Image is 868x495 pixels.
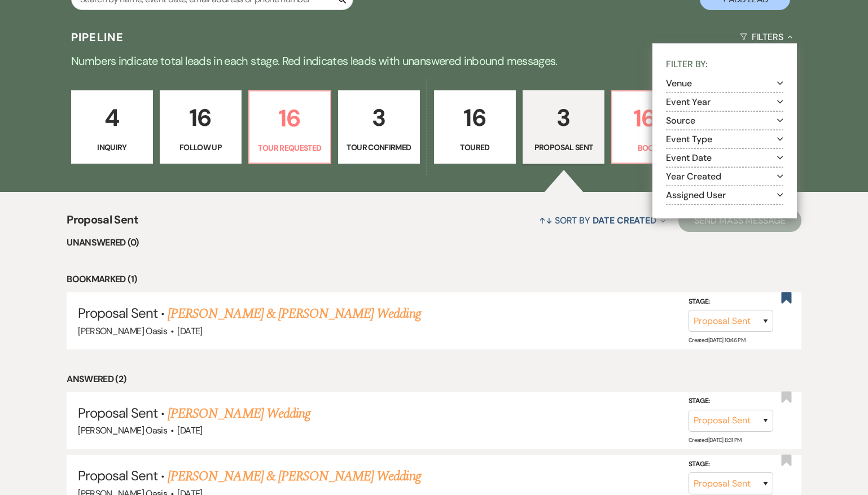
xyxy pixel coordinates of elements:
[168,304,420,324] a: [PERSON_NAME] & [PERSON_NAME] Wedding
[177,424,202,436] span: [DATE]
[678,209,801,232] button: Send Mass Message
[28,52,840,70] p: Numbers indicate total leads in each stage. Red indicates leads with unanswered inbound messages.
[78,424,167,436] span: [PERSON_NAME] Oasis
[441,141,508,154] p: Toured
[534,205,670,235] button: Sort By Date Created
[434,90,516,164] a: 16Toured
[338,90,420,164] a: 3Tour Confirmed
[78,404,157,422] span: Proposal Sent
[248,90,331,164] a: 16Tour Requested
[78,141,146,154] p: Inquiry
[539,214,553,226] span: ↑↓
[256,142,323,154] p: Tour Requested
[689,395,773,408] label: Stage:
[611,90,694,164] a: 160Booked
[689,336,745,344] span: Created: [DATE] 10:46 PM
[256,99,323,137] p: 16
[689,458,773,470] label: Stage:
[168,404,310,424] a: [PERSON_NAME] Wedding
[78,467,157,484] span: Proposal Sent
[619,99,686,137] p: 160
[160,90,242,164] a: 16Follow Up
[167,99,234,137] p: 16
[666,135,783,144] button: Event Type
[345,141,413,154] p: Tour Confirmed
[735,22,797,52] button: Filters
[593,214,656,226] span: Date Created
[67,372,801,387] li: Answered (2)
[619,142,686,154] p: Booked
[177,325,202,337] span: [DATE]
[67,211,138,235] span: Proposal Sent
[666,172,783,181] button: Year Created
[78,99,146,137] p: 4
[71,90,153,164] a: 4Inquiry
[666,56,783,75] p: Filter By:
[168,466,420,487] a: [PERSON_NAME] & [PERSON_NAME] Wedding
[67,235,801,250] li: Unanswered (0)
[78,304,157,322] span: Proposal Sent
[67,272,801,287] li: Bookmarked (1)
[666,98,783,107] button: Event Year
[689,436,742,444] span: Created: [DATE] 8:31 PM
[689,296,773,308] label: Stage:
[71,29,124,45] h3: Pipeline
[666,116,783,125] button: Source
[78,325,167,337] span: [PERSON_NAME] Oasis
[345,99,413,137] p: 3
[523,90,604,164] a: 3Proposal Sent
[441,99,508,137] p: 16
[666,191,783,200] button: Assigned User
[666,154,783,163] button: Event Date
[530,141,597,154] p: Proposal Sent
[666,79,783,88] button: Venue
[167,141,234,154] p: Follow Up
[530,99,597,137] p: 3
